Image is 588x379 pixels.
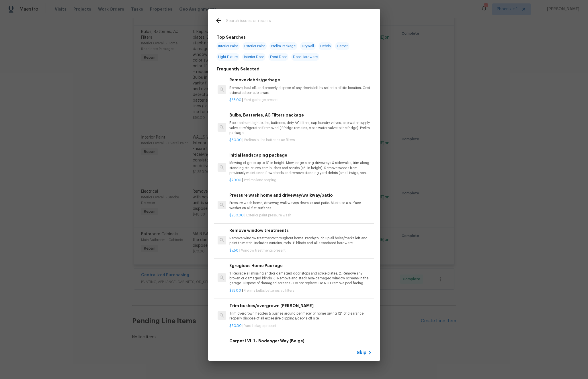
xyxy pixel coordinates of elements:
span: Prelims landscaping [244,178,276,182]
p: | [229,248,372,253]
p: | [229,178,372,183]
span: Light Fixture [216,53,239,61]
input: Search issues or repairs [226,17,347,26]
span: Prelims bulbs batteries ac filters [244,138,295,142]
h6: Carpet LVL 1 - Bodenger Way (Beige) [229,338,372,344]
p: Pressure wash home, driveway, walkways/sidewalks and patio. Must use a surface washer on all flat... [229,201,372,210]
span: Yard foilage present [244,324,276,327]
p: | [229,288,372,293]
h6: Trim bushes/overgrown [PERSON_NAME] [229,303,372,309]
h6: Bulbs, Batteries, AC Filters package [229,112,372,118]
span: $50.00 [229,138,242,142]
span: Window treatments present [241,249,286,252]
span: Skip [357,350,366,356]
span: $70.00 [229,178,241,182]
h6: Pressure wash home and driveway/walkway/patio [229,192,372,198]
span: Interior Door [242,53,265,61]
span: $50.00 [229,324,242,327]
p: 1. Replace all missing and/or damaged door stops and strike plates. 2. Remove any broken or damag... [229,271,372,286]
h6: Egregious Home Package [229,262,372,269]
span: $7.50 [229,249,239,252]
h6: Initial landscaping package [229,152,372,158]
p: Remove, haul off, and properly dispose of any debris left by seller to offsite location. Cost est... [229,86,372,95]
span: Debris [319,42,332,50]
p: | [229,138,372,143]
span: Exterior paint pressure wash [246,214,291,217]
p: | [229,323,372,328]
p: | [229,213,372,218]
p: Replace burnt light bulbs, batteries, dirty AC filters, cap laundry valves, cap water supply valv... [229,121,372,135]
p: Mowing of grass up to 6" in height. Mow, edge along driveways & sidewalks, trim along standing st... [229,161,372,175]
h6: Top Searches [217,34,246,40]
h6: Remove window treatments [229,227,372,234]
span: Prelim Package [269,42,297,50]
span: $35.00 [229,98,241,102]
span: Exterior Paint [243,42,267,50]
span: Carpet [335,42,349,50]
span: Door Hardware [291,53,319,61]
h6: Frequently Selected [217,66,259,72]
p: Trim overgrown hegdes & bushes around perimeter of home giving 12" of clearance. Properly dispose... [229,311,372,321]
p: | [229,98,372,102]
span: Front Door [268,53,288,61]
span: Yard garbage present [244,98,279,102]
span: Drywall [300,42,316,50]
p: Remove window treatments throughout home. Patch/touch up all holes/marks left and paint to match.... [229,236,372,246]
span: $250.00 [229,214,244,217]
span: Prelims bulbs batteries ac filters [244,289,294,292]
span: $75.00 [229,289,241,292]
h6: Remove debris/garbage [229,77,372,83]
span: Interior Paint [216,42,240,50]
